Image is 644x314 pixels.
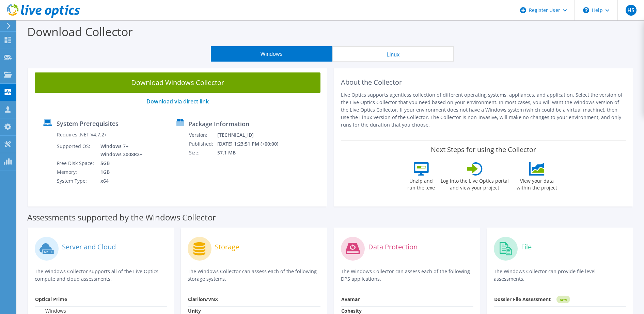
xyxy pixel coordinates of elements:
[189,131,217,139] td: Version:
[341,268,473,283] p: The Windows Collector can assess each of the following DPS applications.
[431,146,536,154] label: Next Steps for using the Collector
[57,159,95,168] td: Free Disk Space:
[513,176,562,191] label: View your data within the project
[95,177,144,185] td: x64
[95,168,144,177] td: 1GB
[95,159,144,168] td: 5GB
[215,244,239,250] label: Storage
[35,72,320,93] a: Download Windows Collector
[341,91,627,129] p: Live Optics supports agentless collection of different operating systems, appliances, and applica...
[188,268,320,283] p: The Windows Collector can assess each of the following storage systems.
[189,139,217,148] td: Published:
[583,7,589,13] svg: \n
[521,244,532,250] label: File
[57,177,95,185] td: System Type:
[188,120,249,127] label: Package Information
[626,5,637,16] span: HS
[62,244,116,250] label: Server and Cloud
[494,296,551,302] strong: Dossier File Assessment
[217,139,287,148] td: [DATE] 1:23:51 PM (+00:00)
[406,176,437,191] label: Unzip and run the .exe
[332,46,454,62] button: Linux
[57,142,95,159] td: Supported OS:
[368,244,418,250] label: Data Protection
[217,148,287,157] td: 57.1 MB
[494,268,626,283] p: The Windows Collector can provide file level assessments.
[188,296,218,302] strong: Clariion/VNX
[95,142,144,159] td: Windows 7+ Windows 2008R2+
[35,268,167,283] p: The Windows Collector supports all of the Live Optics compute and cloud assessments.
[440,176,509,191] label: Log into the Live Optics portal and view your project
[341,308,362,314] strong: Cohesity
[146,98,209,105] a: Download via direct link
[188,308,201,314] strong: Unity
[35,296,67,302] strong: Optical Prime
[211,46,332,62] button: Windows
[57,131,107,138] label: Requires .NET V4.7.2+
[341,78,627,86] h2: About the Collector
[27,24,133,39] label: Download Collector
[341,296,360,302] strong: Avamar
[57,168,95,177] td: Memory:
[560,298,566,301] tspan: NEW!
[189,148,217,157] td: Size:
[57,120,119,127] label: System Prerequisites
[27,214,216,221] label: Assessments supported by the Windows Collector
[217,131,287,139] td: [TECHNICAL_ID]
